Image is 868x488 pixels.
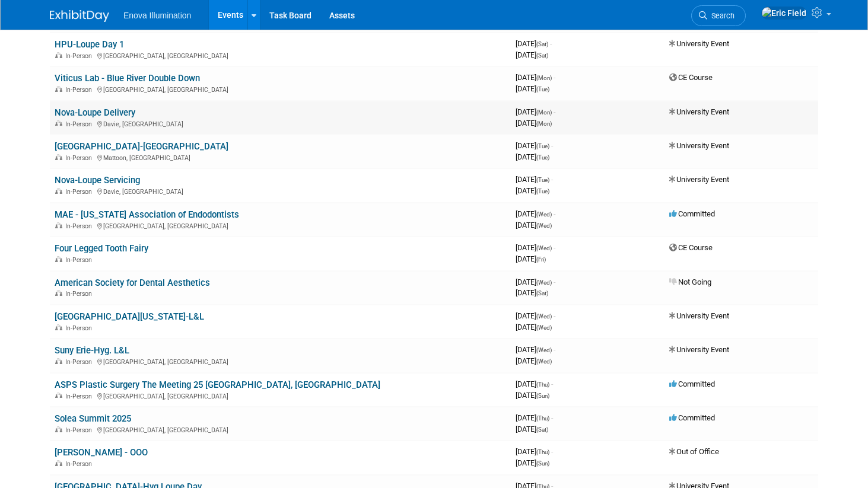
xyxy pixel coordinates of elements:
span: CE Course [669,73,713,82]
a: [GEOGRAPHIC_DATA]-[GEOGRAPHIC_DATA] [55,141,228,152]
span: (Sat) [536,426,548,433]
span: In-Person [65,358,96,366]
span: [DATE] [516,425,548,433]
span: [DATE] [516,152,549,161]
span: [DATE] [516,447,553,456]
a: Suny Erie-Hyg. L&L [55,345,129,356]
div: Davie, [GEOGRAPHIC_DATA] [55,186,506,196]
span: In-Person [65,188,96,196]
span: (Fri) [536,256,546,263]
span: (Thu) [536,381,549,388]
img: In-Person Event [55,393,62,398]
img: Eric Field [761,7,807,20]
img: In-Person Event [55,460,62,466]
span: (Tue) [536,154,549,161]
img: In-Person Event [55,188,62,194]
span: (Sat) [536,41,548,47]
img: In-Person Event [55,290,62,296]
span: (Tue) [536,177,549,183]
span: Committed [669,413,715,422]
span: University Event [669,345,729,354]
span: - [554,73,555,82]
span: Out of Office [669,447,719,456]
span: (Wed) [536,222,552,229]
span: - [551,413,553,422]
a: [PERSON_NAME] - OOO [55,447,148,458]
img: In-Person Event [55,324,62,330]
img: In-Person Event [55,86,62,92]
span: (Wed) [536,279,552,286]
span: [DATE] [516,107,555,116]
span: University Event [669,141,729,150]
span: In-Person [65,426,96,434]
div: [GEOGRAPHIC_DATA], [GEOGRAPHIC_DATA] [55,50,506,60]
div: [GEOGRAPHIC_DATA], [GEOGRAPHIC_DATA] [55,391,506,400]
span: [DATE] [516,458,549,467]
span: (Sat) [536,290,548,296]
span: - [554,243,555,252]
span: (Tue) [536,143,549,149]
span: [DATE] [516,278,555,286]
span: [DATE] [516,288,548,297]
span: University Event [669,311,729,320]
span: [DATE] [516,323,552,331]
span: CE Course [669,243,713,252]
a: ASPS Plastic Surgery The Meeting 25 [GEOGRAPHIC_DATA], [GEOGRAPHIC_DATA] [55,379,380,390]
span: University Event [669,175,729,184]
span: [DATE] [516,311,555,320]
span: In-Person [65,393,96,400]
span: In-Person [65,222,96,230]
span: (Wed) [536,347,552,353]
span: In-Person [65,324,96,332]
a: Four Legged Tooth Fairy [55,243,148,254]
span: (Mon) [536,109,552,116]
span: Not Going [669,278,711,286]
img: In-Person Event [55,120,62,126]
span: (Sun) [536,393,549,399]
span: In-Person [65,52,96,60]
span: University Event [669,107,729,116]
span: [DATE] [516,413,553,422]
span: In-Person [65,120,96,128]
span: [DATE] [516,209,555,218]
span: (Thu) [536,449,549,455]
span: [DATE] [516,119,552,127]
a: Solea Summit 2025 [55,413,131,424]
img: In-Person Event [55,52,62,58]
span: - [550,39,552,48]
span: (Wed) [536,358,552,365]
img: ExhibitDay [50,10,109,22]
img: In-Person Event [55,426,62,432]
span: - [554,345,555,354]
a: [GEOGRAPHIC_DATA][US_STATE]-L&L [55,311,204,322]
span: University Event [669,39,729,48]
span: [DATE] [516,379,553,388]
span: In-Person [65,86,96,94]
span: (Tue) [536,188,549,194]
a: Viticus Lab - Blue River Double Down [55,73,200,84]
span: - [551,175,553,184]
img: In-Person Event [55,256,62,262]
span: Committed [669,379,715,388]
span: [DATE] [516,39,552,48]
span: (Wed) [536,211,552,218]
span: (Tue) [536,86,549,93]
span: [DATE] [516,243,555,252]
span: [DATE] [516,254,546,263]
span: [DATE] [516,73,555,82]
a: HPU-Loupe Day 1 [55,39,124,50]
img: In-Person Event [55,358,62,364]
span: [DATE] [516,50,548,59]
span: - [554,278,555,286]
span: In-Person [65,154,96,162]
span: Search [707,11,735,20]
span: Committed [669,209,715,218]
span: (Wed) [536,324,552,331]
span: (Sun) [536,460,549,467]
span: - [554,209,555,218]
span: [DATE] [516,186,549,195]
div: [GEOGRAPHIC_DATA], [GEOGRAPHIC_DATA] [55,221,506,230]
div: [GEOGRAPHIC_DATA], [GEOGRAPHIC_DATA] [55,84,506,94]
span: In-Person [65,460,96,468]
span: (Wed) [536,313,552,320]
